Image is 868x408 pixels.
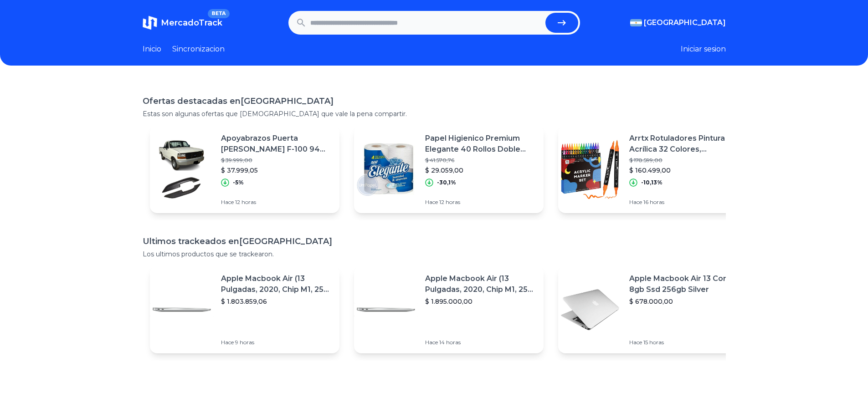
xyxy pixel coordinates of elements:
[629,157,740,164] p: $ 178.599,00
[425,339,536,346] p: Hace 14 horas
[172,44,225,55] a: Sincronizacion
[150,126,339,213] a: Featured imageApoyabrazos Puerta [PERSON_NAME] F-100 94 Gris Kit 2 Nuevo Rapinese$ 39.999,00$ 37....
[425,166,536,175] p: $ 29.059,00
[150,266,339,353] a: Featured imageApple Macbook Air (13 Pulgadas, 2020, Chip M1, 256 Gb De Ssd, 8 Gb De Ram) - Plata$...
[681,44,726,55] button: Iniciar sesion
[221,297,332,306] p: $ 1.803.859,06
[354,138,418,201] img: Featured image
[558,126,748,213] a: Featured imageArrtx Rotuladores Pintura Acrílica 32 Colores, Marcadores Y$ 178.599,00$ 160.499,00...
[630,17,726,28] button: [GEOGRAPHIC_DATA]
[221,339,332,346] p: Hace 9 horas
[558,138,622,201] img: Featured image
[221,166,332,175] p: $ 37.999,05
[150,138,214,201] img: Featured image
[143,109,726,118] p: Estas son algunas ofertas que [DEMOGRAPHIC_DATA] que vale la pena compartir.
[425,157,536,164] p: $ 41.570,76
[208,9,229,18] span: BETA
[629,273,740,295] p: Apple Macbook Air 13 Core I5 8gb Ssd 256gb Silver
[354,266,544,353] a: Featured imageApple Macbook Air (13 Pulgadas, 2020, Chip M1, 256 Gb De Ssd, 8 Gb De Ram) - Plata$...
[143,95,726,107] h1: Ofertas destacadas en [GEOGRAPHIC_DATA]
[143,15,222,30] a: MercadoTrackBETA
[143,250,726,259] p: Los ultimos productos que se trackearon.
[354,278,418,342] img: Featured image
[354,126,544,213] a: Featured imagePapel Higienico Premium Elegante 40 Rollos Doble Hoja 30 Mts$ 41.570,76$ 29.059,00-...
[629,166,740,175] p: $ 160.499,00
[644,17,726,28] span: [GEOGRAPHIC_DATA]
[233,179,244,186] p: -5%
[161,18,222,28] span: MercadoTrack
[221,199,332,206] p: Hace 12 horas
[558,266,748,353] a: Featured imageApple Macbook Air 13 Core I5 8gb Ssd 256gb Silver$ 678.000,00Hace 15 horas
[143,15,157,30] img: MercadoTrack
[629,133,740,155] p: Arrtx Rotuladores Pintura Acrílica 32 Colores, Marcadores Y
[437,179,456,186] p: -30,1%
[221,157,332,164] p: $ 39.999,00
[425,273,536,295] p: Apple Macbook Air (13 Pulgadas, 2020, Chip M1, 256 Gb De Ssd, 8 Gb De Ram) - Plata
[629,297,740,306] p: $ 678.000,00
[425,297,536,306] p: $ 1.895.000,00
[143,44,161,55] a: Inicio
[641,179,663,186] p: -10,13%
[221,133,332,155] p: Apoyabrazos Puerta [PERSON_NAME] F-100 94 Gris Kit 2 Nuevo Rapinese
[630,19,642,26] img: Argentina
[629,339,740,346] p: Hace 15 horas
[558,278,622,342] img: Featured image
[425,199,536,206] p: Hace 12 horas
[221,273,332,295] p: Apple Macbook Air (13 Pulgadas, 2020, Chip M1, 256 Gb De Ssd, 8 Gb De Ram) - Plata
[143,235,726,248] h1: Ultimos trackeados en [GEOGRAPHIC_DATA]
[425,133,536,155] p: Papel Higienico Premium Elegante 40 Rollos Doble Hoja 30 Mts
[150,278,214,342] img: Featured image
[629,199,740,206] p: Hace 16 horas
